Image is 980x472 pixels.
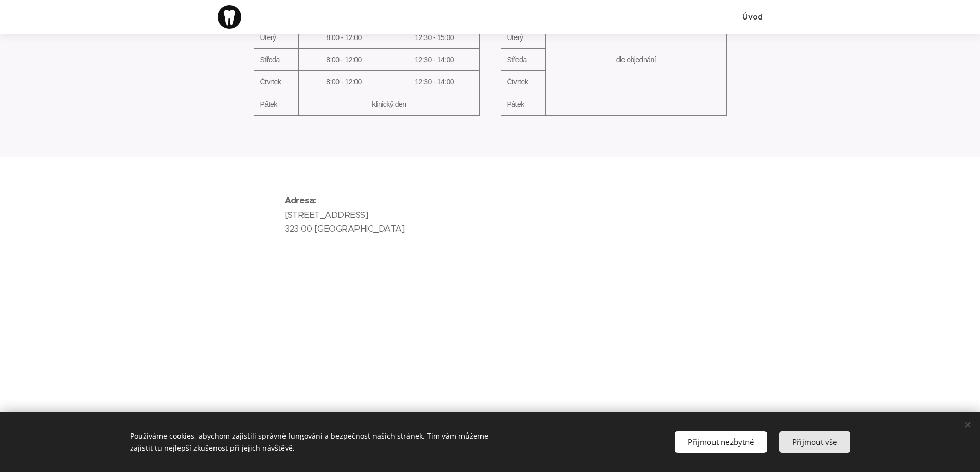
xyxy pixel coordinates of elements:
[254,71,299,93] td: Čtvrtek
[299,26,389,48] td: 8:00 - 12:00
[742,12,763,22] span: Úvod
[675,431,767,452] button: Přijmout nezbytné
[299,49,389,71] td: 8:00 - 12:00
[792,437,838,447] span: Přijmout vše
[501,26,546,48] td: Úterý
[469,411,511,423] span: Verze 2.0
[389,49,479,71] td: 12:30 - 14:00
[284,195,316,206] strong: Adresa:
[254,49,299,71] td: Středa
[688,437,754,447] span: Přijmout nezbytné
[130,423,526,462] div: Používáme cookies, abychom zajistili správné fungování a bezpečnost našich stránek. Tím vám můžem...
[779,431,850,452] button: Přijmout vše
[389,71,479,93] td: 12:30 - 14:00
[740,4,763,30] ul: Menu
[546,4,726,116] td: dle objednání
[299,93,479,115] td: klinický den
[254,26,299,48] td: Úterý
[299,71,389,93] td: 8:00 - 12:00
[501,93,546,115] td: Pátek
[501,71,546,93] td: Čtvrtek
[501,49,546,71] td: Středa
[254,93,299,115] td: Pátek
[389,26,479,48] td: 12:30 - 15:00
[284,194,696,236] p: [STREET_ADDRESS] 323 00 [GEOGRAPHIC_DATA]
